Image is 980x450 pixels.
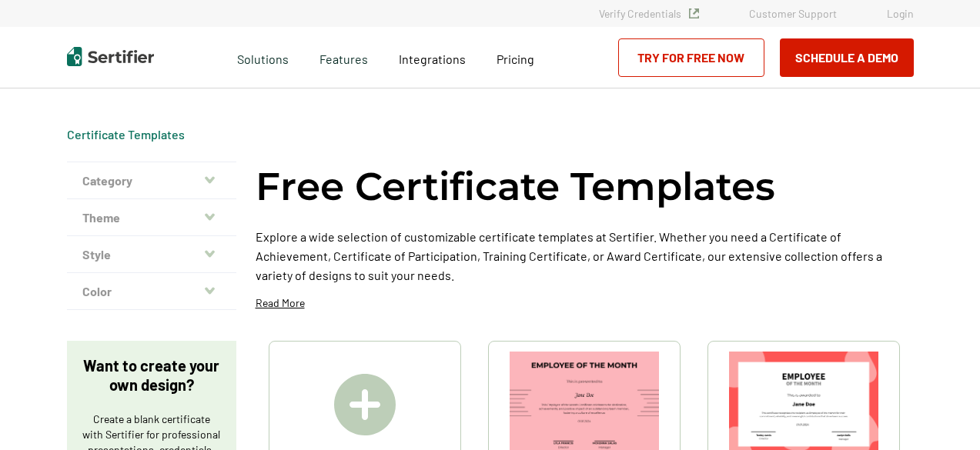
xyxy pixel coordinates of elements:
button: Theme [67,199,236,236]
p: Read More [256,295,305,311]
a: Try for Free Now [618,38,764,77]
a: Verify Credentials [599,7,699,20]
img: Create A Blank Certificate [334,374,396,435]
span: Features [319,48,368,67]
div: Breadcrumb [67,127,185,142]
p: Want to create your own design? [82,356,221,395]
p: Explore a wide selection of customizable certificate templates at Sertifier. Whether you need a C... [256,227,914,285]
button: Style [67,236,236,273]
button: Category [67,162,236,199]
a: Certificate Templates [67,127,185,142]
h1: Free Certificate Templates [256,162,775,212]
img: Sertifier | Digital Credentialing Platform [67,47,154,66]
img: Verified [689,8,699,18]
a: Pricing [497,48,534,67]
span: Integrations [399,52,466,66]
span: Certificate Templates [67,127,185,142]
a: Integrations [399,48,466,67]
span: Solutions [237,48,289,67]
span: Pricing [497,52,534,66]
a: Login [887,7,914,20]
a: Customer Support [749,7,837,20]
button: Color [67,273,236,310]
